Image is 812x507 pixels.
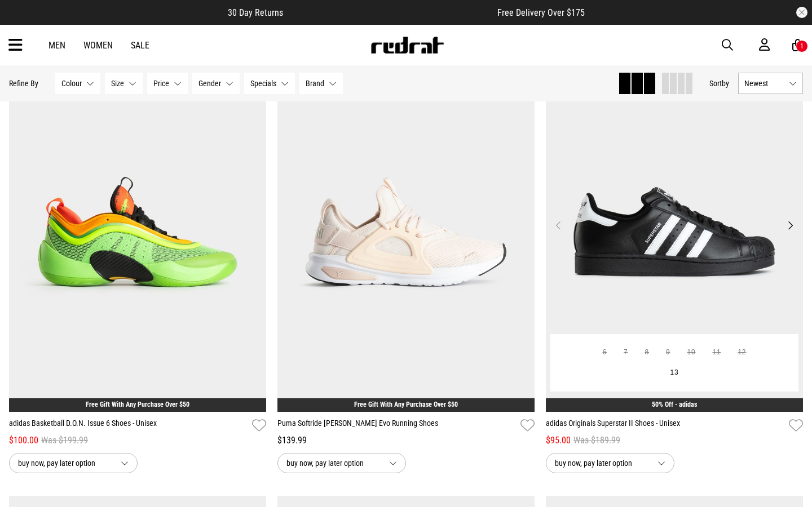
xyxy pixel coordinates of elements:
[594,343,615,363] button: 6
[105,73,143,94] button: Size
[198,79,221,88] span: Gender
[86,401,189,408] a: Free Gift With Any Purchase Over $50
[729,343,754,363] button: 12
[277,453,406,473] button: buy now, pay later option
[192,73,240,94] button: Gender
[661,363,687,383] button: 13
[555,456,648,470] span: buy now, pay later option
[277,52,535,411] img: Puma Softride Enzo Evo Running Shoes in White
[792,39,803,51] a: 1
[722,79,729,88] span: by
[9,453,138,473] button: buy now, pay later option
[704,343,729,363] button: 11
[61,79,82,88] span: Colour
[546,434,571,447] span: $95.00
[48,40,65,51] a: Men
[286,456,380,470] span: buy now, pay later option
[41,434,88,447] span: Was $199.99
[55,73,100,94] button: Colour
[783,219,797,232] button: Next
[652,401,697,408] a: 50% Off - adidas
[9,5,43,38] button: Open LiveChat chat widget
[131,40,149,51] a: Sale
[9,52,266,411] img: Adidas Basketball D.o.n. Issue 6 Shoes - Unisex in Green
[637,343,657,363] button: 8
[9,79,38,88] p: Refine By
[111,79,124,88] span: Size
[744,79,784,88] span: Newest
[551,219,566,232] button: Previous
[9,434,38,447] span: $100.00
[709,77,729,90] button: Sortby
[250,79,276,88] span: Specials
[306,7,475,18] iframe: Customer reviews powered by Trustpilot
[546,453,674,473] button: buy now, pay later option
[370,37,444,54] img: Redrat logo
[657,343,678,363] button: 9
[147,73,188,94] button: Price
[83,40,113,51] a: Women
[306,79,324,88] span: Brand
[497,7,585,18] span: Free Delivery Over $175
[546,52,803,411] img: Adidas Originals Superstar Ii Shoes - Unisex in Black
[244,73,295,94] button: Specials
[277,434,535,447] div: $139.99
[573,434,620,447] span: Was $189.99
[800,42,804,50] div: 1
[153,79,169,88] span: Price
[9,417,248,434] a: adidas Basketball D.O.N. Issue 6 Shoes - Unisex
[277,417,516,434] a: Puma Softride [PERSON_NAME] Evo Running Shoes
[299,73,343,94] button: Brand
[678,343,704,363] button: 10
[546,417,784,434] a: adidas Originals Superstar II Shoes - Unisex
[18,456,112,470] span: buy now, pay later option
[228,7,283,18] span: 30 Day Returns
[615,343,636,363] button: 7
[738,73,803,94] button: Newest
[354,401,458,408] a: Free Gift With Any Purchase Over $50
